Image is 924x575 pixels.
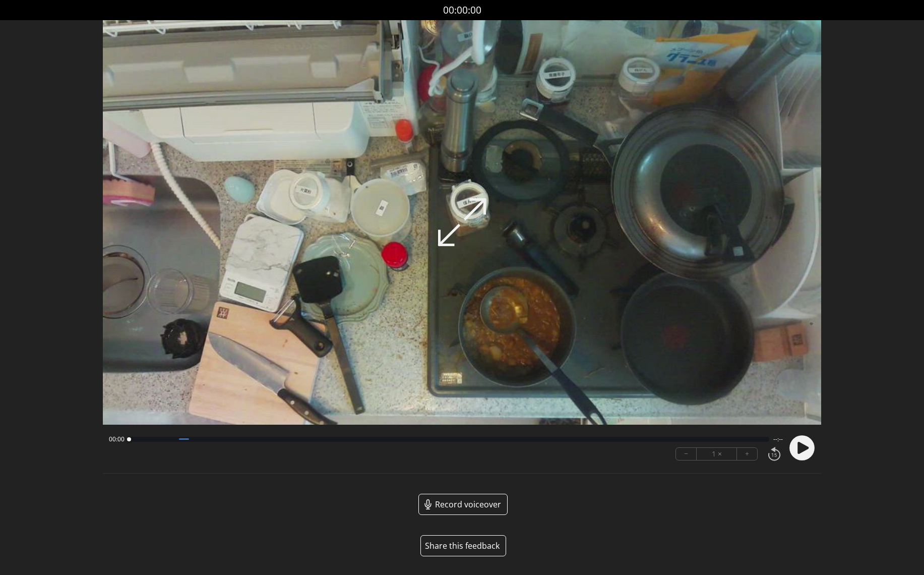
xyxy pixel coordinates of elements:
a: Record voiceover [418,494,508,515]
div: 1 × [697,448,737,460]
a: 00:00:00 [443,3,481,18]
button: − [676,448,697,460]
button: Share this feedback [420,535,506,556]
span: 00:00 [109,435,125,443]
span: --:-- [773,435,783,443]
span: Record voiceover [435,498,501,510]
button: + [737,448,757,460]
